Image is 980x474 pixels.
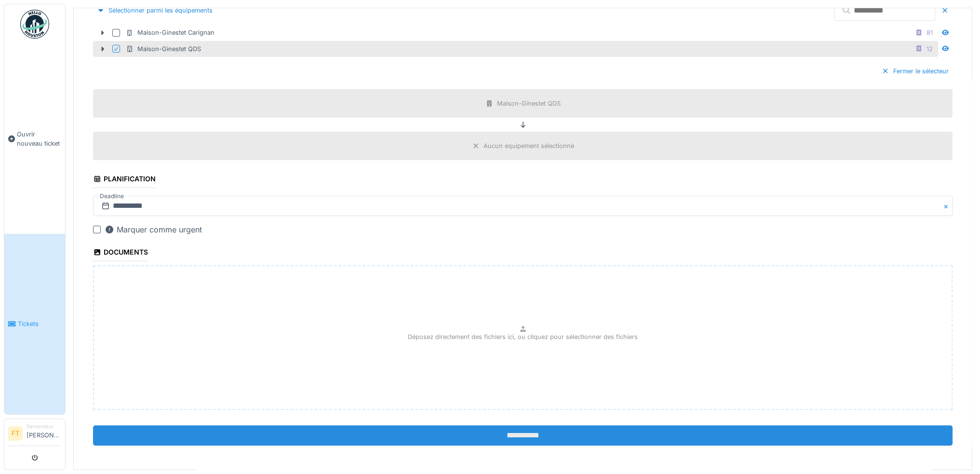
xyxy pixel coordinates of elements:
[18,319,61,328] span: Tickets
[93,4,216,17] div: Sélectionner parmi les équipements
[93,172,156,188] div: Planification
[483,141,574,150] div: Aucun équipement sélectionné
[8,423,61,446] a: FT Demandeur[PERSON_NAME]
[105,224,202,235] div: Marquer comme urgent
[99,191,125,202] label: Deadline
[17,130,61,148] span: Ouvrir nouveau ticket
[4,234,65,415] a: Tickets
[8,426,23,441] li: FT
[497,99,561,108] div: Maison-Ginestet QDS
[93,245,148,261] div: Documents
[926,28,933,37] div: 81
[126,44,201,54] div: Maison-Ginestet QDS
[27,423,61,444] li: [PERSON_NAME]
[408,332,638,341] p: Déposez directement des fichiers ici, ou cliquez pour sélectionner des fichiers
[942,196,953,216] button: Close
[20,10,49,39] img: Badge_color-CXgf-gQk.svg
[878,65,953,78] div: Fermer le sélecteur
[4,44,65,234] a: Ouvrir nouveau ticket
[126,28,215,37] div: Maison-Ginestet Carignan
[27,423,61,430] div: Demandeur
[926,44,933,54] div: 12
